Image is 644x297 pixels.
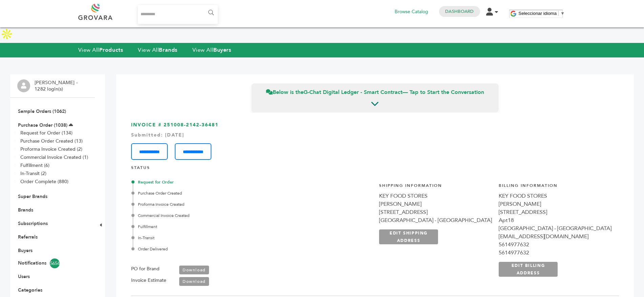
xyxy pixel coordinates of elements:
[445,8,474,15] a: Dashboard
[133,201,302,207] div: Proforma Invoice Created
[131,132,619,139] div: Submitted: [DATE]
[179,277,209,286] a: Download
[379,192,492,200] div: KEY FOOD STORES
[159,46,177,54] strong: Brands
[133,213,302,219] div: Commercial Invoice Created
[18,207,33,213] a: Brands
[192,46,231,54] a: View AllBuyers
[18,247,33,254] a: Buyers
[519,11,565,16] a: Seleccionar idioma​
[499,262,558,277] a: EDIT BILLING ADDRESS
[499,192,611,200] div: KEY FOOD STORES
[18,287,42,293] a: Categories
[133,235,302,241] div: In-Transit
[20,162,49,169] a: Fulfillment (6)
[499,224,611,232] div: [GEOGRAPHIC_DATA] - [GEOGRAPHIC_DATA]
[17,79,30,92] img: profile.png
[266,89,484,96] span: Below is the — Tap to Start the Conversation
[20,138,83,144] a: Purchase Order Created (13)
[133,224,302,230] div: Fulfillment
[379,183,492,192] h4: Shipping Information
[20,178,68,185] a: Order Complete (880)
[18,273,30,280] a: Users
[133,246,302,252] div: Order Delivered
[133,179,302,185] div: Request for Order
[138,46,178,54] a: View AllBrands
[499,249,611,257] div: 5614977632
[519,11,557,16] span: Seleccionar idioma
[18,193,47,200] a: Super Brands
[395,8,428,16] a: Browse Catalog
[20,170,46,177] a: In-Transit (2)
[131,265,160,273] label: PO for Brand
[499,208,611,216] div: [STREET_ADDRESS]
[379,208,492,216] div: [STREET_ADDRESS]
[20,146,82,152] a: Proforma Invoice Created (2)
[35,79,79,93] li: [PERSON_NAME] - 1282 login(s)
[138,5,218,24] input: Search...
[379,200,492,208] div: [PERSON_NAME]
[379,216,492,224] div: [GEOGRAPHIC_DATA] - [GEOGRAPHIC_DATA]
[131,276,166,284] label: Invoice Estimate
[18,234,38,240] a: Referrals
[131,122,619,160] h3: INVOICE # 251008-2142-36481
[560,11,565,16] span: ▼
[78,46,123,54] a: View AllProducts
[379,229,438,244] a: EDIT SHIPPING ADDRESS
[304,89,402,96] strong: G-Chat Digital Ledger - Smart Contract
[133,190,302,196] div: Purchase Order Created
[20,130,72,136] a: Request for Order (134)
[499,200,611,208] div: [PERSON_NAME]
[99,46,123,54] strong: Products
[18,108,66,115] a: Sample Orders (1062)
[499,241,611,249] div: 5614977632
[18,258,87,268] a: Notifications5654
[499,216,611,224] div: Apt18
[499,183,611,192] h4: Billing Information
[179,266,209,274] a: Download
[20,154,88,160] a: Commercial Invoice Created (1)
[50,258,60,268] span: 5654
[558,11,559,16] span: ​
[499,232,611,241] div: [EMAIL_ADDRESS][DOMAIN_NAME]
[213,46,231,54] strong: Buyers
[18,220,48,227] a: Subscriptions
[18,122,67,128] a: Purchase Order (1038)
[131,165,619,174] h4: STATUS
